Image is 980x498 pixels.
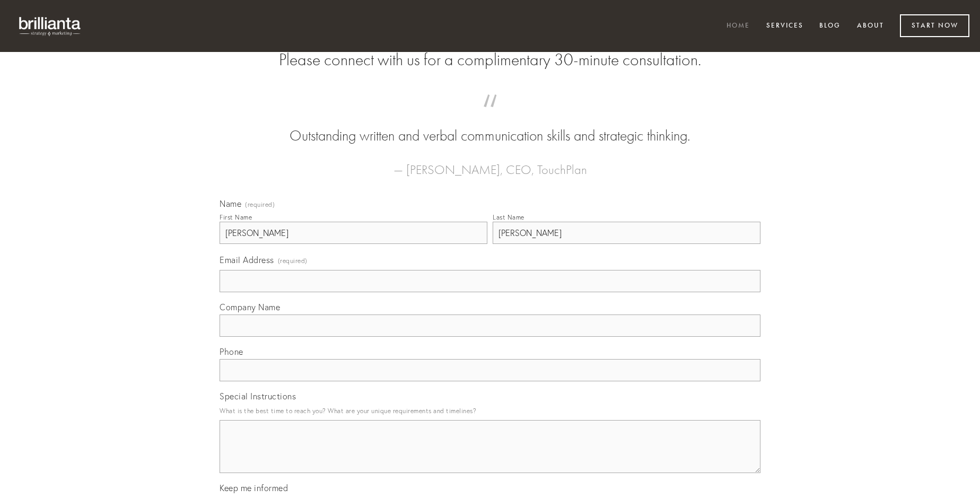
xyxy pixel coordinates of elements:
[237,105,743,126] span: “
[220,483,288,493] span: Keep me informed
[220,391,296,401] span: Special Instructions
[220,302,280,312] span: Company Name
[900,14,969,37] a: Start Now
[220,50,760,70] h2: Please connect with us for a complimentary 30-minute consultation.
[11,11,90,41] img: brillianta - research, strategy, marketing
[237,146,743,180] figcaption: — [PERSON_NAME], CEO, TouchPlan
[278,254,308,268] span: (required)
[720,18,757,35] a: Home
[220,346,243,357] span: Phone
[220,255,274,265] span: Email Address
[850,18,891,35] a: About
[812,18,847,35] a: Blog
[237,105,743,146] blockquote: Outstanding written and verbal communication skills and strategic thinking.
[493,213,524,221] div: Last Name
[759,18,810,35] a: Services
[245,202,275,208] span: (required)
[220,198,241,209] span: Name
[220,404,760,418] p: What is the best time to reach you? What are your unique requirements and timelines?
[220,213,252,221] div: First Name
